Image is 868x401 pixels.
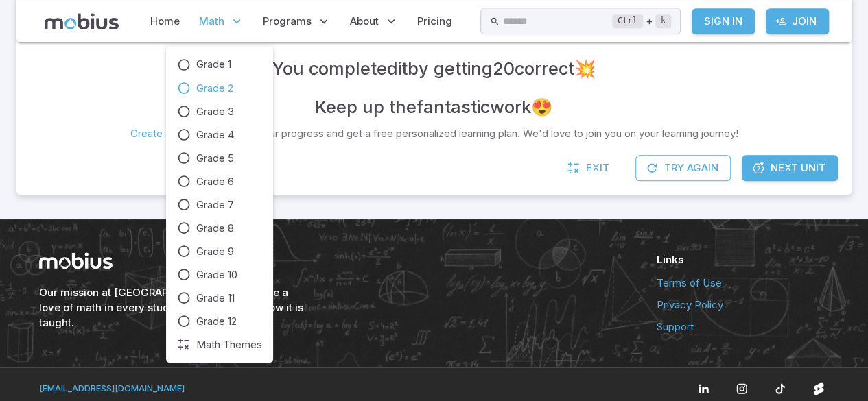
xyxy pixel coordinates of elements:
span: Math [199,14,224,29]
span: About [350,14,379,29]
a: Join [766,8,829,34]
a: Grade 10 [177,267,262,282]
span: Grade 9 [196,243,234,258]
span: Grade 7 [196,197,234,212]
span: Grade 3 [196,104,234,119]
a: Grade 6 [177,173,262,189]
div: + [612,13,671,29]
a: Grade 2 [177,80,262,95]
a: Math Themes [177,337,262,352]
a: Grade 3 [177,104,262,119]
a: Grade 8 [177,220,262,235]
a: Home [146,5,184,37]
a: Sign In [692,8,755,34]
span: Grade 10 [196,267,237,282]
a: Grade 1 [177,57,262,72]
span: Grade 1 [196,57,231,72]
kbd: k [655,14,671,28]
span: Programs [263,14,312,29]
a: Grade 7 [177,197,262,212]
a: Grade 9 [177,243,262,258]
a: Grade 4 [177,127,262,142]
span: Grade 6 [196,173,234,189]
span: Grade 8 [196,220,234,235]
kbd: Ctrl [612,14,643,28]
a: Grade 5 [177,150,262,165]
span: Grade 4 [196,127,234,142]
span: Grade 5 [196,150,234,165]
a: Grade 12 [177,313,262,328]
span: Math Themes [196,337,262,352]
span: Grade 12 [196,313,237,328]
span: Grade 2 [196,80,233,95]
a: Pricing [413,5,456,37]
span: Grade 11 [196,290,235,305]
a: Grade 11 [177,290,262,305]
